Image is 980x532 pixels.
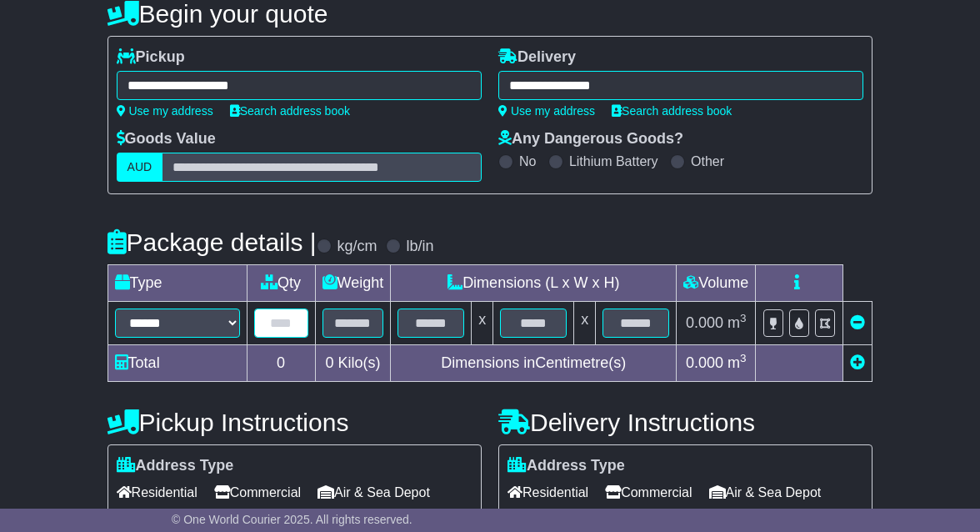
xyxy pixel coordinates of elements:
a: Search address book [612,104,732,118]
label: Address Type [507,457,625,475]
td: Kilo(s) [315,345,391,382]
span: Air & Sea Depot [709,479,822,505]
label: Goods Value [117,130,216,148]
label: AUD [117,153,163,182]
label: lb/in [407,238,434,256]
span: m [727,314,747,331]
span: © One World Courier 2025. All rights reserved. [172,513,412,526]
span: m [727,354,747,371]
label: No [519,153,536,169]
td: x [472,302,493,345]
a: Remove this item [850,314,865,331]
span: Residential [507,479,588,505]
span: 0 [325,354,333,371]
td: Weight [315,265,391,302]
label: Lithium Battery [569,153,658,169]
td: Volume [677,265,756,302]
span: 0.000 [686,314,723,331]
h4: Package details | [107,228,317,256]
h4: Delivery Instructions [498,409,872,436]
label: Delivery [498,48,576,67]
a: Use my address [117,104,213,118]
span: Air & Sea Depot [317,479,430,505]
span: Residential [117,479,197,505]
label: kg/cm [337,238,377,256]
a: Add new item [850,354,865,371]
span: 0.000 [686,354,723,371]
label: Any Dangerous Goods? [498,130,683,148]
h4: Pickup Instructions [107,409,482,436]
td: Qty [247,265,315,302]
td: 0 [247,345,315,382]
span: Commercial [214,479,301,505]
label: Pickup [117,48,185,67]
span: Commercial [605,479,692,505]
label: Other [691,153,724,169]
td: x [574,302,596,345]
td: Dimensions (L x W x H) [391,265,677,302]
a: Use my address [498,104,595,118]
td: Type [107,265,247,302]
td: Total [107,345,247,382]
td: Dimensions in Centimetre(s) [391,345,677,382]
sup: 3 [740,352,747,364]
label: Address Type [117,457,234,475]
sup: 3 [740,312,747,324]
a: Search address book [230,104,350,118]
